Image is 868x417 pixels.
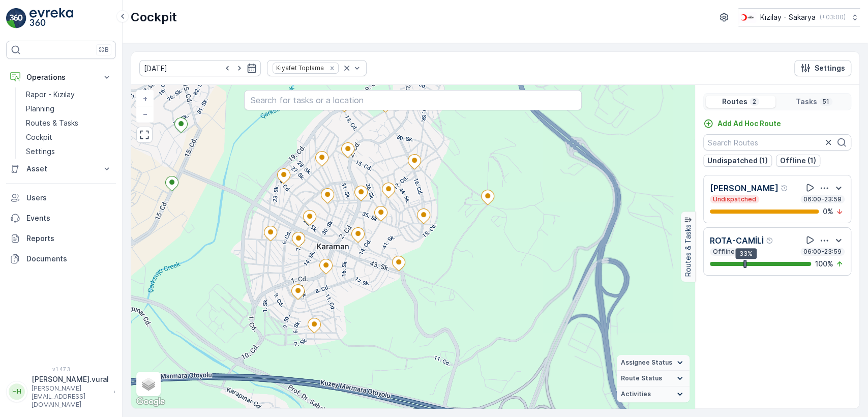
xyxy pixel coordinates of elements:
button: HH[PERSON_NAME].vural[PERSON_NAME][EMAIL_ADDRESS][DOMAIN_NAME] [6,374,116,409]
button: Operations [6,67,116,87]
p: 2 [752,98,757,106]
p: Routes [722,97,747,107]
img: logo [6,8,26,28]
p: Offline (1) [780,156,816,166]
summary: Assignee Status [617,355,690,371]
p: Cockpit [26,132,52,142]
p: [PERSON_NAME] [710,182,779,194]
span: v 1.47.3 [6,366,116,372]
p: 06:00-23:59 [802,248,843,256]
a: Settings [22,144,116,159]
p: Documents [26,254,112,264]
div: Help Tooltip Icon [781,184,789,192]
div: Help Tooltip Icon [766,236,774,245]
span: Route Status [621,374,662,382]
button: Offline (1) [776,155,820,167]
p: Asset [26,164,96,174]
p: 0 % [823,206,833,217]
a: Planning [22,102,116,116]
a: Documents [6,249,116,269]
p: ROTA-CAMİLİ [710,234,764,247]
p: ( +03:00 ) [820,13,846,21]
a: Rapor - Kızılay [22,87,116,102]
div: 33% [735,248,757,259]
p: 06:00-23:59 [802,195,843,203]
a: Zoom Out [137,106,153,122]
p: Add Ad Hoc Route [717,118,781,129]
div: HH [9,383,25,400]
img: k%C4%B1z%C4%B1lay_DTAvauz.png [738,12,756,23]
a: Zoom In [137,91,153,106]
input: Search Routes [703,134,851,151]
span: + [143,94,147,103]
a: Routes & Tasks [22,116,116,130]
a: Users [6,188,116,208]
p: Routes & Tasks [683,225,693,277]
input: dd/mm/yyyy [139,60,261,76]
p: ⌘B [99,46,109,54]
a: Layers [137,373,160,395]
div: Remove Kıyafet Toplama [326,64,338,72]
p: Kızılay - Sakarya [760,12,816,22]
p: Undispatched [712,195,757,203]
p: Routes & Tasks [26,118,78,128]
a: Cockpit [22,130,116,144]
span: Activities [621,390,651,398]
input: Search for tasks or a location [244,90,582,110]
summary: Route Status [617,371,690,386]
p: Users [26,193,112,203]
p: Undispatched (1) [707,156,768,166]
button: Kızılay - Sakarya(+03:00) [738,8,860,26]
p: Events [26,213,112,223]
a: Add Ad Hoc Route [703,118,781,129]
p: Cockpit [131,9,177,25]
p: 51 [821,98,830,106]
img: logo_light-DOdMpM7g.png [29,8,73,28]
p: Tasks [796,97,817,107]
a: Events [6,208,116,228]
span: Assignee Status [621,359,672,367]
p: Settings [26,146,55,157]
p: Reports [26,233,112,244]
p: 100 % [815,259,833,269]
button: Settings [794,60,851,76]
p: Offline [712,248,736,256]
button: Asset [6,159,116,179]
span: − [143,109,148,118]
p: [PERSON_NAME].vural [32,374,109,384]
p: Planning [26,104,54,114]
button: Undispatched (1) [703,155,772,167]
a: Reports [6,228,116,249]
p: Settings [815,63,845,73]
p: [PERSON_NAME][EMAIL_ADDRESS][DOMAIN_NAME] [32,384,109,409]
div: Kıyafet Toplama [273,63,325,73]
p: Operations [26,72,96,82]
img: Google [134,395,167,408]
summary: Activities [617,386,690,402]
p: Rapor - Kızılay [26,90,75,100]
a: Open this area in Google Maps (opens a new window) [134,395,167,408]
